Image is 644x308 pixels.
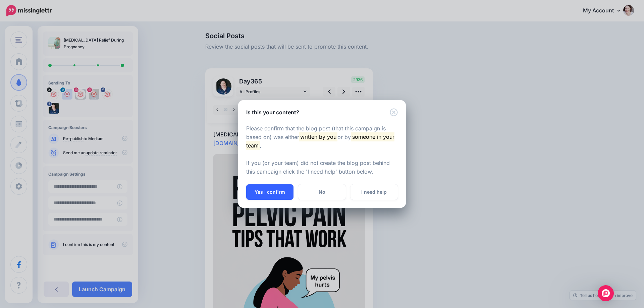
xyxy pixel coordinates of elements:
[390,108,398,117] button: Close
[246,124,398,177] p: Please confirm that the blog post (that this campaign is based on) was either or by . If you (or ...
[246,108,299,116] h5: Is this your content?
[299,132,337,141] mark: written by you
[598,285,614,301] div: Open Intercom Messenger
[246,184,293,200] button: Yes I confirm
[351,184,398,200] a: I need help
[246,132,394,150] mark: someone in your team
[298,184,345,200] a: No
